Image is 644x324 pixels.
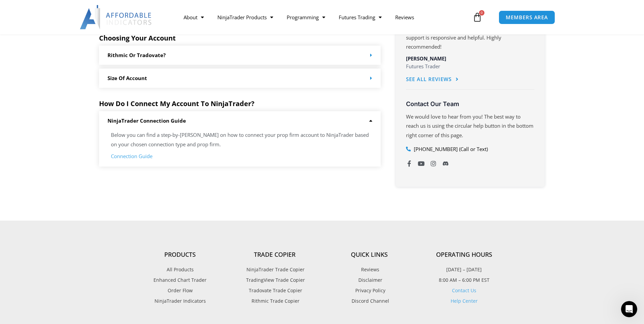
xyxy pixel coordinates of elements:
span: Enhanced Chart Trader [153,276,207,284]
h5: How Do I Connect My Account To NinjaTrader? [99,100,381,108]
div: NinjaTrader Connection Guide [99,130,381,167]
a: NinjaTrader Indicators [133,297,228,305]
a: Discord Channel [322,297,417,305]
h3: Contact Our Team [406,100,534,108]
h4: Operating Hours [417,251,511,258]
a: Disclaimer [322,276,417,284]
a: Reviews [322,265,417,274]
span: Order Flow [168,286,193,295]
span: All Products [167,265,194,274]
a: Enhanced Chart Trader [133,276,228,284]
a: NinjaTrader Connection Guide [108,117,186,124]
span: [PERSON_NAME] [406,55,446,62]
h4: Quick Links [322,251,417,258]
a: NinjaTrader Products [211,9,280,25]
span: See All Reviews [406,77,452,82]
a: TradingView Trade Copier [228,276,322,284]
span: MEMBERS AREA [506,15,548,20]
a: Connection Guide [111,153,152,159]
a: 0 [462,7,492,27]
p: 8:00 AM – 6:00 PM EST [417,276,511,284]
img: LogoAI | Affordable Indicators – NinjaTrader [80,5,152,29]
span: Reviews [359,265,379,274]
nav: Menu [177,9,471,25]
a: All Products [133,265,228,274]
span: NinjaTrader Indicators [154,297,206,305]
p: Below you can find a step-by-[PERSON_NAME] on how to connect your prop firm account to NinjaTrade... [111,130,369,149]
span: Rithmic Trade Copier [250,297,300,305]
span: NinjaTrader Trade Copier [245,265,305,274]
span: Discord Channel [350,297,389,305]
a: Programming [280,9,332,25]
span: Tradovate Trade Copier [247,286,302,295]
a: About [177,9,211,25]
a: Rithmic Trade Copier [228,297,322,305]
a: Tradovate Trade Copier [228,286,322,295]
a: MEMBERS AREA [499,10,555,24]
a: Rithmic or Tradovate? [108,52,166,58]
h4: Trade Copier [228,251,322,258]
span: Privacy Policy [354,286,385,295]
a: Size of Account [108,75,147,81]
a: Futures Trading [332,9,388,25]
span: 0 [479,10,484,16]
a: Contact Us [452,287,476,294]
a: See All Reviews [406,72,459,87]
a: Reviews [388,9,421,25]
p: [DATE] – [DATE] [417,265,511,274]
a: Help Center [451,298,478,304]
a: NinjaTrader Trade Copier [228,265,322,274]
p: We would love to hear from you! The best way to reach us is using the circular help button in the... [406,112,534,141]
h4: Products [133,251,228,258]
span: TradingView Trade Copier [244,276,305,284]
iframe: Intercom live chat [621,301,637,317]
span: [PHONE_NUMBER] (Call or Text) [412,145,488,154]
a: Privacy Policy [322,286,417,295]
a: Order Flow [133,286,228,295]
div: NinjaTrader Connection Guide [99,111,381,130]
div: Size of Account [99,69,381,88]
span: Disclaimer [357,276,382,284]
p: Futures Trader [406,62,534,71]
h5: Choosing Your Account [99,34,381,42]
div: Rithmic or Tradovate? [99,46,381,65]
